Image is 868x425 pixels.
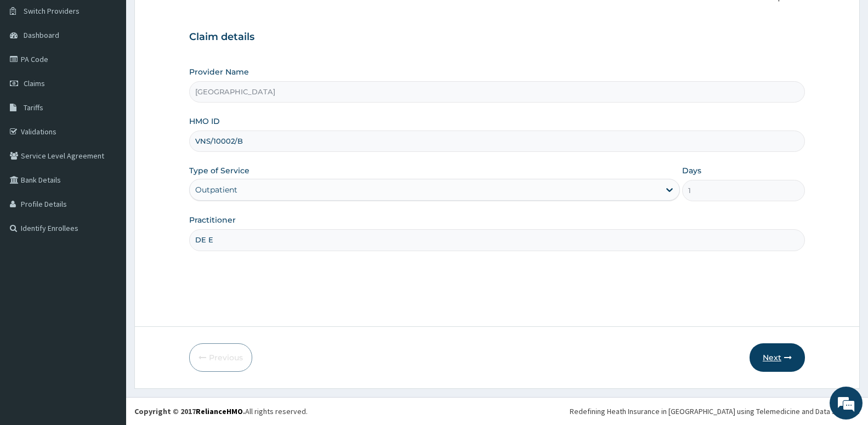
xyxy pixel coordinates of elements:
[189,116,220,127] label: HMO ID
[24,6,80,16] span: Switch Providers
[195,184,237,195] div: Outpatient
[189,165,249,176] label: Type of Service
[570,406,860,417] div: Redefining Heath Insurance in [GEOGRAPHIC_DATA] using Telemedicine and Data Science!
[750,343,805,372] button: Next
[57,61,184,76] div: Chat with us now
[5,299,209,338] textarea: Type your message and hit 'Enter'
[189,31,805,43] h3: Claim details
[134,406,245,416] strong: Copyright © 2017 .
[189,214,236,225] label: Practitioner
[20,55,44,82] img: d_794563401_company_1708531726252_794563401
[24,30,59,40] span: Dashboard
[24,103,43,112] span: Tariffs
[682,165,701,176] label: Days
[189,229,805,251] input: Enter Name
[180,5,206,32] div: Minimize live chat window
[189,343,252,372] button: Previous
[24,78,45,88] span: Claims
[189,131,805,152] input: Enter HMO ID
[189,66,249,77] label: Provider Name
[196,406,243,416] a: RelianceHMO
[126,397,868,425] footer: All rights reserved.
[64,138,151,249] span: We're online!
